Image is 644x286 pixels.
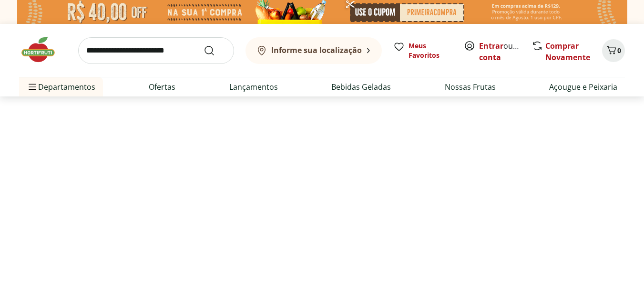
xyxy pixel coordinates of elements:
input: search [78,37,234,64]
a: Comprar Novamente [545,41,590,63]
span: Departamentos [27,75,95,98]
button: Carrinho [602,39,625,62]
a: Açougue e Peixaria [549,81,617,93]
button: Menu [27,75,38,98]
button: Informe sua localização [245,37,382,64]
img: Hortifruti [19,35,67,64]
a: Nossas Frutas [445,81,496,93]
a: Ofertas [149,81,175,93]
span: ou [479,40,521,63]
span: 0 [617,46,621,55]
a: Meus Favoritos [393,41,452,60]
b: Informe sua localização [271,45,362,55]
a: Bebidas Geladas [331,81,391,93]
a: Lançamentos [229,81,278,93]
span: Meus Favoritos [409,41,452,60]
button: Submit Search [204,45,226,56]
a: Criar conta [479,41,532,63]
a: Entrar [479,41,503,51]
